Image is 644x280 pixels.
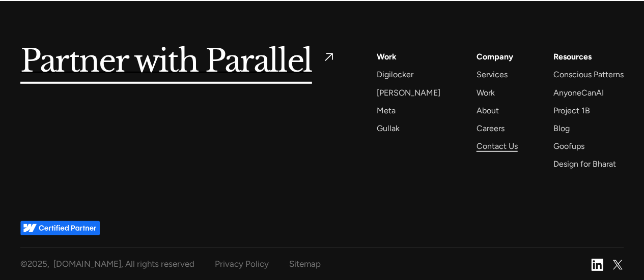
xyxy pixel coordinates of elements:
[553,86,604,100] a: AnyoneCanAI
[20,256,194,272] div: © , [DOMAIN_NAME], All rights reserved
[476,104,498,117] a: About
[27,259,47,269] span: 2025
[476,50,513,64] a: Company
[377,121,400,135] a: Gullak
[553,104,590,117] a: Project 1B
[553,50,592,64] div: Resources
[476,139,517,153] a: Contact Us
[553,139,584,153] a: Goofups
[476,86,494,100] a: Work
[377,104,396,117] a: Meta
[289,256,321,272] a: Sitemap
[377,50,397,64] a: Work
[553,68,624,81] a: Conscious Patterns
[20,50,336,73] a: Partner with Parallel
[553,157,616,171] a: Design for Bharat
[377,86,440,100] a: [PERSON_NAME]
[377,68,413,81] a: Digilocker
[476,68,507,81] a: Services
[553,121,570,135] a: Blog
[20,50,312,73] h5: Partner with Parallel
[476,121,504,135] a: Careers
[215,256,269,272] a: Privacy Policy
